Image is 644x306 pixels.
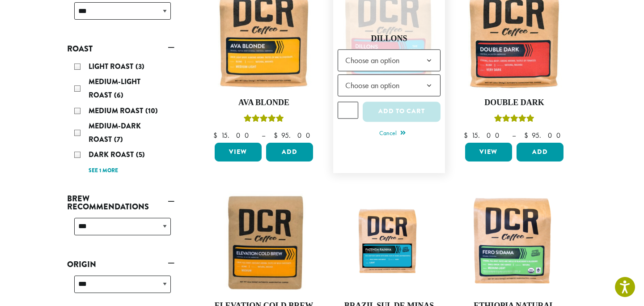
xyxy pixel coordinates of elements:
span: $ [464,131,471,140]
span: – [512,131,516,140]
span: (6) [114,90,123,100]
a: Brew Recommendations [67,191,174,214]
span: $ [524,131,532,140]
a: View [215,143,262,161]
div: Roast [67,56,174,180]
span: $ [274,131,281,140]
span: Medium-Dark Roast [89,121,141,144]
span: (5) [136,149,145,160]
div: Brew Recommendations [67,214,174,246]
bdi: 95.00 [274,131,314,140]
h4: Double Dark [463,98,566,108]
span: Medium Roast [89,106,145,116]
button: Add [266,143,313,161]
a: Origin [67,257,174,272]
span: (3) [136,61,144,72]
a: See 1 more [89,166,118,175]
bdi: 95.00 [524,131,565,140]
span: (7) [114,134,123,144]
span: Choose an option [342,51,408,69]
a: View [465,143,512,161]
img: DCR-Fero-Sidama-Coffee-Bag-2019-300x300.png [463,191,566,294]
span: Light Roast [89,61,136,72]
h4: Dillons [338,34,441,44]
span: Choose an option [338,74,441,96]
h4: Ava Blonde [212,98,315,108]
bdi: 15.00 [213,131,253,140]
div: Rated 5.00 out of 5 [244,113,284,127]
img: Fazenda-Rainha_12oz_Mockup.jpg [338,204,441,281]
a: Cancel [379,127,406,140]
span: Choose an option [342,76,408,94]
button: Add [517,143,563,161]
span: Choose an option [338,49,441,71]
div: Origin [67,272,174,304]
img: Elevation-Cold-Brew-300x300.jpg [212,191,315,294]
span: (10) [145,106,158,116]
div: Rated 4.50 out of 5 [494,113,534,127]
bdi: 15.00 [464,131,504,140]
span: – [262,131,265,140]
span: $ [213,131,221,140]
button: Add to cart [363,102,441,122]
a: Roast [67,41,174,56]
input: Product quantity [338,102,358,119]
span: Medium-Light Roast [89,76,140,100]
span: Dark Roast [89,149,136,160]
